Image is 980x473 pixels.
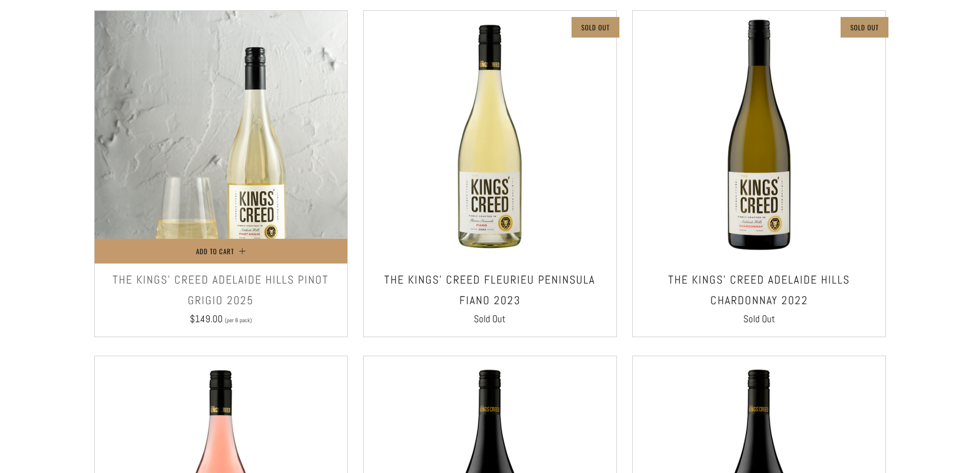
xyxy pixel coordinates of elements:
a: The Kings' Creed Adelaide Hills Chardonnay 2022 Sold Out [633,270,885,323]
button: Add to Cart [95,239,347,264]
p: Sold Out [581,21,610,34]
h3: The Kings' Creed Fleurieu Peninsula Fiano 2023 [369,270,611,310]
span: $149.00 [190,312,223,325]
p: Sold Out [850,21,879,34]
h3: The Kings' Creed Adelaide Hills Chardonnay 2022 [638,270,880,310]
span: Sold Out [474,312,506,325]
span: Add to Cart [196,246,234,256]
h3: THE KINGS' CREED ADELAIDE HILLS PINOT GRIGIO 2025 [100,270,342,310]
span: (per 6 pack) [225,318,252,323]
a: THE KINGS' CREED ADELAIDE HILLS PINOT GRIGIO 2025 $149.00 (per 6 pack) [95,270,347,323]
a: The Kings' Creed Fleurieu Peninsula Fiano 2023 Sold Out [364,270,616,323]
span: Sold Out [743,312,775,325]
